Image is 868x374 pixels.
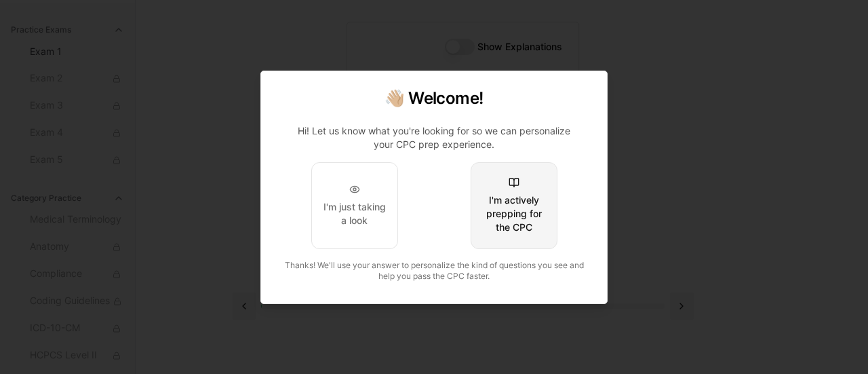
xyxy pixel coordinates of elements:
[285,260,584,281] span: Thanks! We'll use your answer to personalize the kind of questions you see and help you pass the ...
[311,162,398,249] button: I'm just taking a look
[471,162,557,249] button: I'm actively prepping for the CPC
[482,193,546,234] div: I'm actively prepping for the CPC
[277,88,591,109] h2: 👋🏼 Welcome!
[323,200,387,227] div: I'm just taking a look
[288,124,580,151] p: Hi! Let us know what you're looking for so we can personalize your CPC prep experience.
